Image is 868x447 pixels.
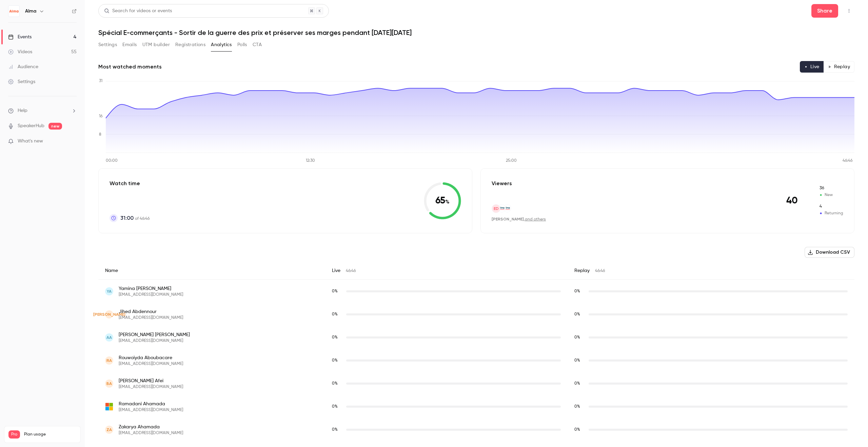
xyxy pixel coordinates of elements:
button: Analytics [211,39,232,50]
span: 31:00 [120,214,134,222]
span: [EMAIL_ADDRESS][DOMAIN_NAME] [119,361,183,367]
span: Live watch time [332,427,343,433]
div: Replay [568,262,854,280]
span: New [819,192,843,198]
span: 0 % [574,358,580,363]
span: [EMAIL_ADDRESS][DOMAIN_NAME] [119,430,183,436]
tspan: 46:46 [843,159,853,163]
button: CTA [253,39,262,50]
span: 0 % [332,405,338,409]
span: Replay watch time [574,334,585,341]
div: 123bawane@gmail.com [98,418,854,441]
span: [EMAIL_ADDRESS][DOMAIN_NAME] [119,384,183,390]
span: Live watch time [332,381,343,387]
tspan: 31 [99,79,102,83]
span: [EMAIL_ADDRESS][DOMAIN_NAME] [119,315,183,320]
img: outlook.fr [105,403,113,411]
span: 0 % [574,312,580,316]
span: [EMAIL_ADDRESS][DOMAIN_NAME] [119,292,183,297]
span: AA [106,334,112,341]
span: [PERSON_NAME] [93,311,125,317]
li: help-dropdown-opener [8,107,77,114]
span: 0 % [332,289,338,293]
tspan: 12:30 [306,159,315,163]
div: abdelouhabkader265@gmail.com [98,280,854,303]
span: Replay watch time [574,427,585,433]
span: Ramadani Ahamada [119,401,183,407]
div: afeibernard72@gmail.com [98,372,854,395]
div: Name [98,262,325,280]
p: of 46:46 [120,214,150,222]
button: Share [811,4,838,18]
span: 46:46 [346,269,356,273]
span: Replay watch time [574,404,585,410]
div: abdulsamikhanchanna123@gmail.com [98,326,854,349]
div: Live [325,262,568,280]
span: 0 % [332,335,338,339]
span: Replay watch time [574,311,585,317]
iframe: Noticeable Trigger [68,138,77,144]
div: , [492,216,546,222]
div: c.rm@outlook.fr [98,395,854,418]
button: Replay [824,61,854,73]
span: Replay watch time [574,357,585,364]
div: Events [8,34,32,40]
span: [EMAIL_ADDRESS][DOMAIN_NAME] [119,407,183,413]
span: [PERSON_NAME] [492,217,524,221]
img: getalma.eu [504,205,511,212]
span: Replay watch time [574,288,585,294]
div: rouwoiyda976@gmail.com [98,349,854,372]
span: 0 % [574,382,580,386]
div: Audience [8,63,38,70]
span: Jihed Abdennour [119,308,183,315]
span: What's new [18,138,43,145]
p: Watch time [110,179,150,188]
button: Live [800,61,824,73]
button: Registrations [175,39,205,50]
button: UTM builder [142,39,170,50]
span: Live watch time [332,404,343,410]
tspan: 00:00 [106,159,118,163]
span: 0 % [574,335,580,339]
button: Emails [122,39,137,50]
span: [EMAIL_ADDRESS][DOMAIN_NAME] [119,338,190,344]
span: BA [106,381,112,387]
span: Pro [8,430,20,439]
span: 46:46 [595,269,605,273]
a: and others [525,217,546,221]
span: new [48,123,62,130]
span: 0 % [332,382,338,386]
span: RA [106,357,112,364]
span: 0 % [574,428,580,432]
span: Live watch time [332,311,343,317]
span: Returning [819,210,843,216]
p: Viewers [492,179,512,188]
tspan: 8 [99,133,101,137]
button: Polls [237,39,247,50]
span: Live watch time [332,334,343,341]
a: SpeakerHub [18,122,44,130]
div: Search for videos or events [104,7,172,15]
button: Settings [98,39,117,50]
div: Videos [8,48,32,55]
span: [PERSON_NAME] [PERSON_NAME] [119,331,190,338]
span: 0 % [574,289,580,293]
span: Live watch time [332,288,343,294]
tspan: 16 [99,114,103,118]
span: Returning [819,203,843,210]
span: [PERSON_NAME] Afei [119,377,183,384]
h2: Most watched moments [98,63,162,71]
span: Rouwoiyda Aboubacare [119,354,183,361]
span: 0 % [332,428,338,432]
tspan: 25:00 [506,159,517,163]
span: ED [494,206,499,212]
span: 0 % [574,405,580,409]
span: New [819,185,843,191]
h1: Spécial E-commerçants - Sortir de la guerre des prix et préserver ses marges pendant [DATE][DATE] [98,28,854,37]
span: Plan usage [24,432,76,437]
span: 0 % [332,358,338,363]
img: getalma.eu [498,205,506,212]
button: Download CSV [805,247,854,258]
span: Zakarya Ahamada [119,424,183,430]
h6: Alma [25,8,36,15]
